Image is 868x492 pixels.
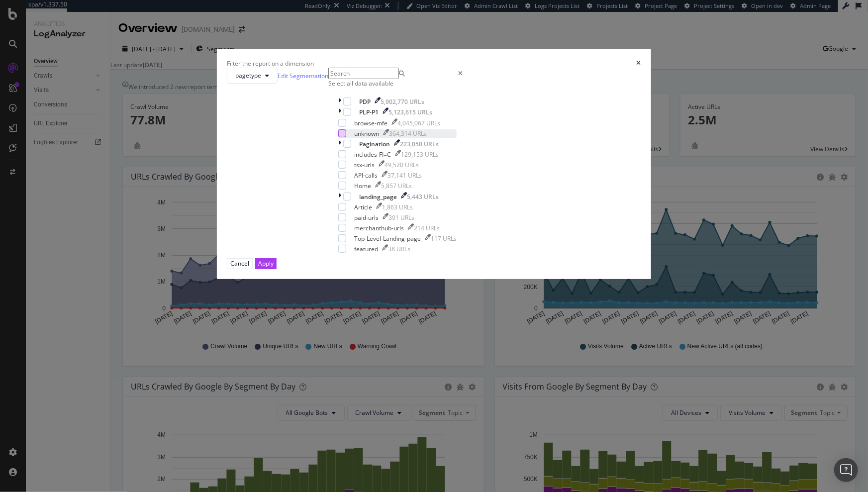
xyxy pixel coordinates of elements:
div: Open Intercom Messenger [834,458,858,482]
button: Apply [255,258,277,269]
span: pagetype [235,71,261,80]
div: API-calls [354,171,378,180]
div: unknown [354,129,379,138]
div: Cancel [230,259,249,268]
div: Home [354,182,371,190]
div: times [637,59,641,68]
button: pagetype [227,68,278,84]
div: 1,863 URLs [382,203,413,211]
div: Filter the report on a dimension [227,59,314,68]
div: 129,153 URLs [401,150,439,159]
div: merchanthub-urls [354,224,404,232]
div: paid-urls [354,213,379,222]
div: 5,443 URLs [407,193,439,201]
div: 37,141 URLs [387,171,422,180]
div: PLP-P1 [359,108,379,116]
input: Search [328,68,399,79]
div: 38 URLs [388,245,410,253]
div: browse-mfe [354,119,387,127]
div: Top-Level-Landing-page [354,234,421,243]
div: 5,902,770 URLs [381,98,424,106]
div: 5,123,615 URLs [388,108,432,116]
div: 364,314 URLs [389,129,427,138]
div: Pagination [359,140,390,148]
div: PDP [359,98,371,106]
div: featured [354,245,378,253]
button: Cancel [227,258,253,269]
div: 214 URLs [414,224,440,232]
div: 4,045,067 URLs [397,119,440,127]
div: Select all data available [328,79,467,88]
div: tsx-urls [354,161,375,169]
div: 5,857 URLs [381,182,412,190]
div: 391 URLs [388,213,414,222]
a: Edit Segmentation [278,71,328,81]
div: 117 URLs [431,234,457,243]
div: includes-FI=C [354,150,391,159]
div: 49,520 URLs [385,161,419,169]
div: 223,050 URLs [400,140,439,148]
div: landing_page [359,193,397,201]
div: modal [217,49,651,279]
div: Article [354,203,372,211]
div: Apply [258,259,274,268]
